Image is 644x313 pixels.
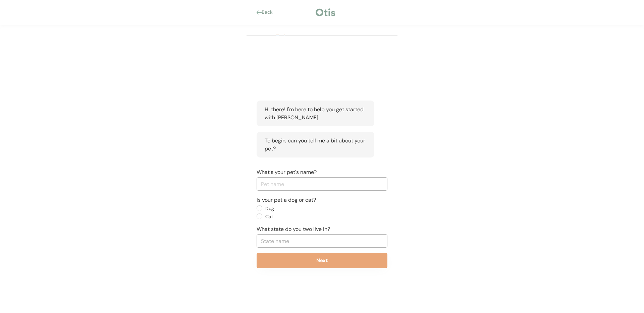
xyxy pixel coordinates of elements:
[262,9,277,16] div: Back
[257,234,387,248] input: State name
[257,196,316,204] div: Is your pet a dog or cat?
[263,214,324,219] label: Cat
[276,33,285,41] div: Tori
[257,101,374,126] div: Hi there! I'm here to help you get started with [PERSON_NAME].
[257,177,387,191] input: Pet name
[263,206,324,211] label: Dog
[257,253,387,268] button: Next
[257,168,317,176] div: What's your pet's name?
[257,132,374,158] div: To begin, can you tell me a bit about your pet?
[257,225,330,233] div: What state do you two live in?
